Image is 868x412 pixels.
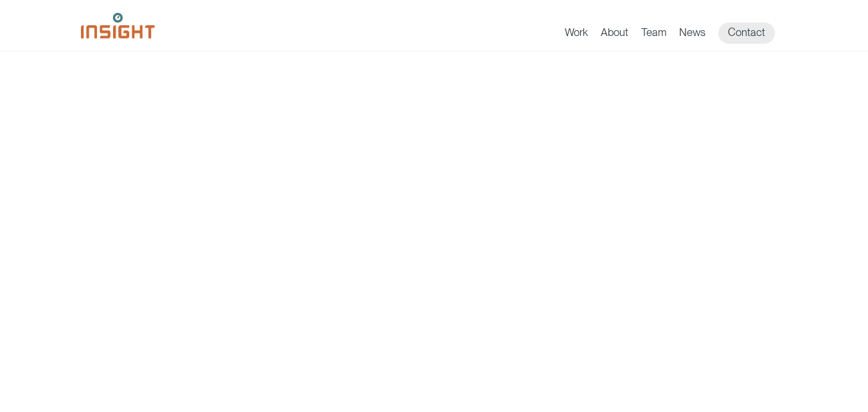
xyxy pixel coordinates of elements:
a: Work [565,26,588,44]
a: About [601,26,628,44]
a: Contact [718,22,775,44]
a: Team [641,26,666,44]
a: News [679,26,705,44]
nav: primary navigation menu [565,22,788,44]
img: Insight Marketing Design [81,13,155,39]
